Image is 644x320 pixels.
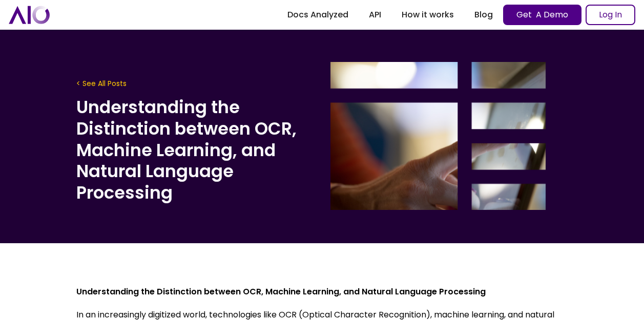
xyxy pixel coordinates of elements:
[9,6,50,24] a: home
[503,5,581,25] a: Get A Demo
[277,6,359,24] a: Docs Analyzed
[359,6,391,24] a: API
[464,6,503,24] a: Blog
[76,78,127,89] a: < See All Posts
[76,297,568,309] p: ‍
[586,5,635,25] a: Log In
[76,286,486,297] strong: Understanding the Distinction between OCR, Machine Learning, and Natural Language Processing
[76,97,298,204] h2: Understanding the Distinction between OCR, Machine Learning, and Natural Language Processing
[391,6,464,24] a: How it works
